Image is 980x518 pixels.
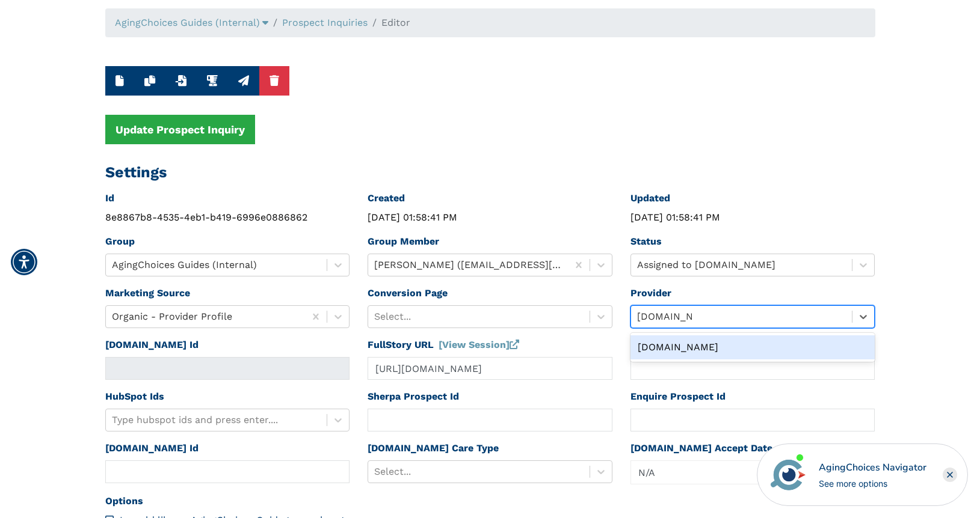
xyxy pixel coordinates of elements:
[165,66,197,96] button: Import from youcanbook.me
[105,66,134,96] button: New
[197,66,228,96] button: Run Integration
[105,286,190,300] label: Marketing Source
[105,441,199,456] label: [DOMAIN_NAME] Id
[368,286,448,300] label: Conversion Page
[228,66,259,96] button: Run Caring Integration
[768,454,809,495] img: avatar
[630,234,662,249] label: Status
[630,441,772,456] label: [DOMAIN_NAME] Accept Date
[282,17,368,28] a: Prospect Inquiries
[105,389,164,404] label: HubSpot Ids
[368,338,519,352] label: FullStory URL
[630,286,671,300] label: Provider
[115,16,268,30] div: Popover trigger
[368,191,405,206] label: Created
[630,389,726,404] label: Enquire Prospect Id
[105,191,114,206] label: Id
[943,468,957,482] div: Close
[630,210,875,225] div: [DATE] 01:58:41 PM
[630,335,875,359] div: [DOMAIN_NAME]
[115,17,268,28] a: AgingChoices Guides (Internal)
[105,338,199,352] label: [DOMAIN_NAME] Id
[381,17,410,28] span: Editor
[105,210,350,225] div: 8e8867b8-4535-4eb1-b419-6996e0886862
[630,460,875,484] div: Popover trigger
[105,494,143,508] label: Options
[368,441,499,456] label: [DOMAIN_NAME] Care Type
[819,477,926,490] div: See more options
[630,191,670,206] label: Updated
[115,17,260,28] span: AgingChoices Guides (Internal)
[819,460,926,475] div: AgingChoices Navigator
[105,8,875,37] nav: breadcrumb
[368,234,439,249] label: Group Member
[105,115,255,144] button: Update Prospect Inquiry
[105,163,875,181] h2: Settings
[439,339,519,350] a: [View Session]
[368,210,612,225] div: [DATE] 01:58:41 PM
[105,234,135,249] label: Group
[134,66,165,96] button: Duplicate
[368,389,459,404] label: Sherpa Prospect Id
[11,249,37,275] div: Accessibility Menu
[259,66,289,96] button: Delete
